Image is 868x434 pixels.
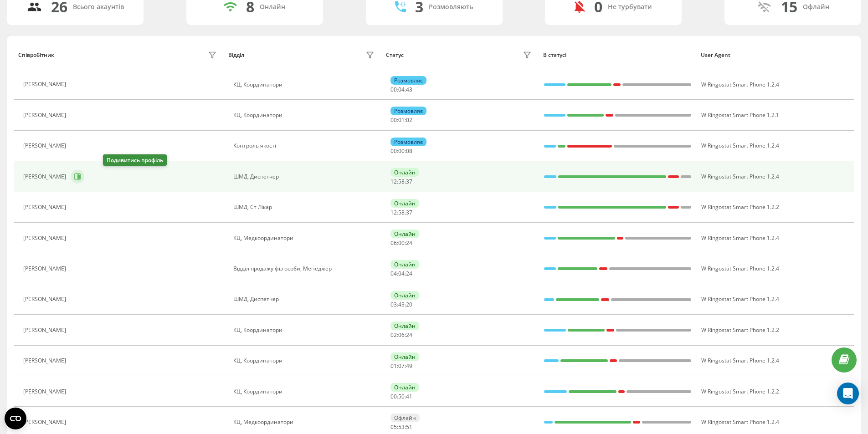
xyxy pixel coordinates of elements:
div: [PERSON_NAME] [23,327,68,333]
span: 04 [398,86,405,93]
span: 05 [390,423,397,431]
div: Open Intercom Messenger [837,383,859,404]
div: Онлайн [390,168,419,177]
span: W Ringostat Smart Phone 1.2.4 [701,418,779,426]
div: Співробітник [18,52,54,58]
span: 50 [398,393,405,400]
div: [PERSON_NAME] [23,357,68,364]
span: W Ringostat Smart Phone 1.2.2 [701,388,779,395]
div: КЦ, Координатори [233,388,377,395]
div: Розмовляють [429,3,473,11]
span: 12 [390,209,397,216]
div: КЦ, Координатори [233,357,377,364]
div: ШМД, Диспетчер [233,174,377,180]
span: 51 [406,423,412,431]
span: 24 [406,270,412,277]
div: Не турбувати [608,3,652,11]
div: КЦ, Координатори [233,327,377,333]
div: Статус [386,52,404,58]
div: КЦ, Координатори [233,82,377,88]
span: 49 [406,362,412,370]
span: 37 [406,178,412,185]
div: [PERSON_NAME] [23,419,68,425]
div: ШМД, Ст Лікар [233,204,377,210]
div: : : [390,148,412,154]
div: [PERSON_NAME] [23,388,68,395]
div: Відділ [228,52,244,58]
span: 04 [398,270,405,277]
div: КЦ, Медкоординатори [233,419,377,425]
span: 58 [398,178,405,185]
div: Онлайн [390,383,419,392]
span: 20 [406,301,412,308]
div: Контроль якості [233,143,377,149]
div: Розмовляє [390,107,426,115]
div: Онлайн [260,3,285,11]
div: : : [390,424,412,430]
span: 37 [406,209,412,216]
span: W Ringostat Smart Phone 1.2.4 [701,265,779,272]
div: Відділ продажу фіз особи, Менеджер [233,266,377,272]
span: 08 [406,147,412,155]
span: 00 [390,147,397,155]
span: 24 [406,331,412,339]
div: [PERSON_NAME] [23,204,68,210]
span: 00 [390,86,397,93]
div: КЦ, Медкоординатори [233,235,377,241]
div: [PERSON_NAME] [23,296,68,302]
span: 00 [398,147,405,155]
span: 00 [390,116,397,124]
span: 53 [398,423,405,431]
span: 12 [390,178,397,185]
span: 02 [390,331,397,339]
span: 04 [390,270,397,277]
div: ШМД, Диспетчер [233,296,377,302]
div: Онлайн [390,230,419,238]
div: : : [390,271,412,277]
span: W Ringostat Smart Phone 1.2.4 [701,234,779,242]
span: 58 [398,209,405,216]
span: 00 [398,239,405,247]
div: [PERSON_NAME] [23,143,68,149]
span: W Ringostat Smart Phone 1.2.1 [701,111,779,119]
div: : : [390,87,412,93]
div: Онлайн [390,352,419,361]
div: Подивитись профіль [103,154,167,166]
div: Розмовляє [390,138,426,146]
div: Онлайн [390,291,419,300]
span: 06 [390,239,397,247]
button: Open CMP widget [5,408,26,429]
div: : : [390,179,412,185]
div: : : [390,240,412,246]
div: Онлайн [390,199,419,208]
div: : : [390,301,412,308]
div: КЦ, Координатори [233,112,377,118]
div: : : [390,209,412,216]
div: Офлайн [390,414,420,422]
span: 41 [406,393,412,400]
span: W Ringostat Smart Phone 1.2.4 [701,173,779,180]
span: 43 [406,86,412,93]
div: [PERSON_NAME] [23,266,68,272]
span: 43 [398,301,405,308]
div: В статусі [543,52,692,58]
span: W Ringostat Smart Phone 1.2.4 [701,81,779,88]
div: : : [390,393,412,400]
div: [PERSON_NAME] [23,235,68,241]
span: 06 [398,331,405,339]
span: W Ringostat Smart Phone 1.2.2 [701,326,779,334]
div: [PERSON_NAME] [23,174,68,180]
div: : : [390,332,412,338]
div: Онлайн [390,322,419,330]
span: 07 [398,362,405,370]
span: 01 [398,116,405,124]
div: [PERSON_NAME] [23,81,68,87]
div: : : [390,117,412,123]
div: Онлайн [390,260,419,269]
span: W Ringostat Smart Phone 1.2.4 [701,295,779,303]
div: Розмовляє [390,76,426,85]
div: : : [390,363,412,369]
span: 03 [390,301,397,308]
span: 00 [390,393,397,400]
span: W Ringostat Smart Phone 1.2.4 [701,142,779,149]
